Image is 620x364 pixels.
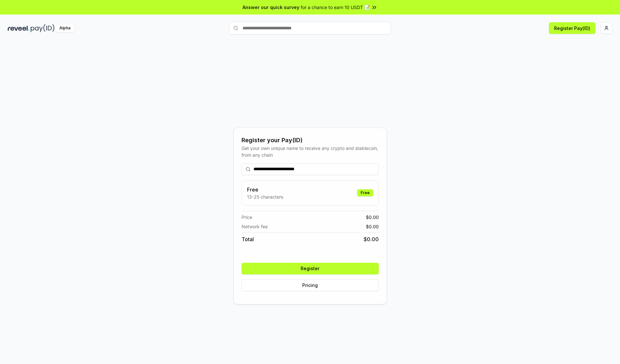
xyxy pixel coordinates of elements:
[301,4,370,11] span: for a chance to earn 10 USDT 📝
[364,235,379,243] span: $ 0.00
[31,24,55,32] img: pay_id
[366,223,379,230] span: $ 0.00
[8,24,29,32] img: reveel_dark
[56,24,74,32] div: Alpha
[242,223,268,230] span: Network fee
[242,214,252,221] span: Price
[549,22,595,34] button: Register Pay(ID)
[242,263,379,274] button: Register
[242,145,379,158] div: Get your own unique name to receive any crypto and stablecoin, from any chain
[242,280,379,291] button: Pricing
[242,235,254,243] span: Total
[247,193,283,200] p: 13-25 characters
[243,4,299,11] span: Answer our quick survey
[247,186,283,193] h3: Free
[366,214,379,221] span: $ 0.00
[357,189,373,196] div: Free
[242,136,379,145] div: Register your Pay(ID)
